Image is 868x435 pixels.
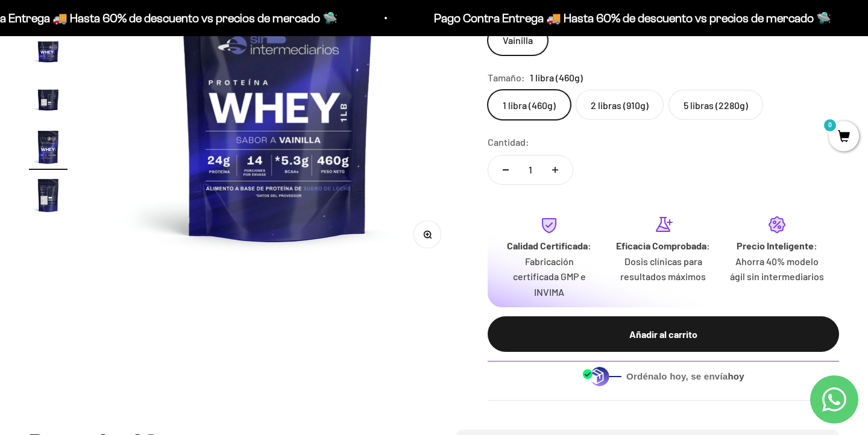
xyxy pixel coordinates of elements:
div: Un mensaje de garantía de satisfacción visible. [14,117,250,138]
div: Un aval de expertos o estudios clínicos en la página. [14,57,250,90]
img: Proteína Whey - Vainilla [29,128,68,166]
p: ¿Qué te daría la seguridad final para añadir este producto a tu carrito? [14,19,250,47]
button: Ir al artículo 6 [29,128,68,170]
legend: Tamaño: [488,70,525,86]
span: Ordénalo hoy, se envía [626,370,744,383]
div: Más detalles sobre la fecha exacta de entrega. [14,93,250,114]
p: Dosis clínicas para resultados máximos [616,254,711,284]
strong: Eficacia Comprobada: [616,240,710,251]
img: Proteína Whey - Vainilla [29,176,68,214]
mark: 0 [823,118,837,133]
button: Ir al artículo 5 [29,80,68,122]
button: Enviar [196,180,250,200]
div: Añadir al carrito [512,327,815,342]
img: Proteína Whey - Vainilla [29,31,68,70]
button: Aumentar cantidad [538,155,573,184]
p: Ahorra 40% modelo ágil sin intermediarios [730,254,825,284]
span: 1 libra (460g) [530,70,583,86]
button: Ir al artículo 7 [29,176,68,218]
p: Fabricación certificada GMP e INVIMA [502,254,597,300]
b: hoy [728,371,744,381]
button: Ir al artículo 4 [29,31,68,74]
label: Cantidad: [488,134,529,150]
div: La confirmación de la pureza de los ingredientes. [14,141,250,174]
strong: Precio Inteligente: [737,240,817,251]
strong: Calidad Certificada: [507,240,591,251]
p: Pago Contra Entrega 🚚 Hasta 60% de descuento vs precios de mercado 🛸 [432,8,829,28]
span: Enviar [197,180,248,200]
button: Añadir al carrito [488,316,839,352]
a: 0 [829,131,859,144]
button: Reducir cantidad [488,155,523,184]
img: Proteína Whey - Vainilla [29,80,68,118]
img: Despacho sin intermediarios [582,366,621,386]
